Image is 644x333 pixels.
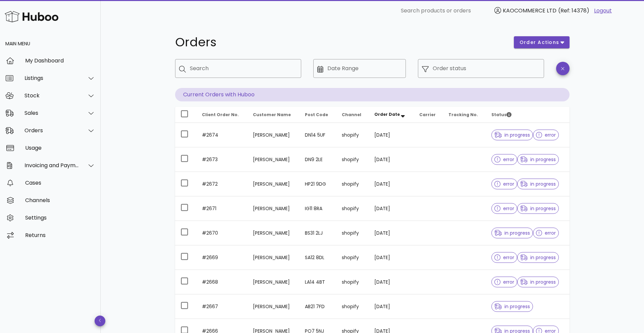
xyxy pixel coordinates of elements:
[248,172,300,196] td: [PERSON_NAME]
[336,196,369,221] td: shopify
[336,172,369,196] td: shopify
[300,196,336,221] td: IG11 8RA
[248,123,300,147] td: [PERSON_NAME]
[494,206,514,211] span: error
[197,196,248,221] td: #2671
[202,112,239,117] span: Client Order No.
[305,112,328,117] span: Post Code
[24,75,79,81] div: Listings
[175,88,570,101] p: Current Orders with Huboo
[336,221,369,245] td: shopify
[24,92,79,99] div: Stock
[300,107,336,123] th: Post Code
[248,147,300,172] td: [PERSON_NAME]
[494,182,514,186] span: error
[300,270,336,294] td: LA14 4BT
[494,280,514,284] span: error
[448,112,478,117] span: Tracking No.
[197,245,248,270] td: #2669
[197,270,248,294] td: #2668
[494,231,530,235] span: in progress
[594,7,612,15] a: Logout
[197,294,248,319] td: #2667
[369,221,414,245] td: [DATE]
[369,294,414,319] td: [DATE]
[558,7,589,14] span: (Ref: 14378)
[514,36,570,48] button: order actions
[300,245,336,270] td: SA12 8DL
[197,221,248,245] td: #2670
[248,245,300,270] td: [PERSON_NAME]
[25,215,95,221] div: Settings
[486,107,570,123] th: Status
[369,147,414,172] td: [DATE]
[25,145,95,151] div: Usage
[248,294,300,319] td: [PERSON_NAME]
[369,123,414,147] td: [DATE]
[491,112,512,117] span: Status
[300,221,336,245] td: BS31 2LJ
[336,107,369,123] th: Channel
[175,36,506,48] h1: Orders
[336,245,369,270] td: shopify
[25,197,95,203] div: Channels
[443,107,486,123] th: Tracking No.
[414,107,443,123] th: Carrier
[253,112,291,117] span: Customer Name
[342,112,361,117] span: Channel
[519,39,559,46] span: order actions
[419,112,436,117] span: Carrier
[369,107,414,123] th: Order Date: Sorted descending. Activate to remove sorting.
[520,255,556,260] span: in progress
[248,221,300,245] td: [PERSON_NAME]
[248,107,300,123] th: Customer Name
[494,304,530,309] span: in progress
[369,172,414,196] td: [DATE]
[503,7,556,14] span: KAOCOMMERCE LTD
[197,107,248,123] th: Client Order No.
[248,270,300,294] td: [PERSON_NAME]
[520,182,556,186] span: in progress
[197,172,248,196] td: #2672
[536,231,556,235] span: error
[374,111,400,117] span: Order Date
[520,280,556,284] span: in progress
[24,162,79,169] div: Invoicing and Payments
[369,196,414,221] td: [DATE]
[24,110,79,116] div: Sales
[300,147,336,172] td: DN9 2LE
[25,57,95,64] div: My Dashboard
[300,123,336,147] td: DN14 5UF
[369,245,414,270] td: [DATE]
[520,206,556,211] span: in progress
[300,172,336,196] td: HP21 9DG
[336,270,369,294] td: shopify
[197,123,248,147] td: #2674
[25,232,95,238] div: Returns
[5,9,58,24] img: Huboo Logo
[336,123,369,147] td: shopify
[494,133,530,137] span: in progress
[536,133,556,137] span: error
[520,157,556,162] span: in progress
[300,294,336,319] td: AB21 7FD
[369,270,414,294] td: [DATE]
[494,157,514,162] span: error
[336,294,369,319] td: shopify
[248,196,300,221] td: [PERSON_NAME]
[336,147,369,172] td: shopify
[24,127,79,134] div: Orders
[197,147,248,172] td: #2673
[25,180,95,186] div: Cases
[494,255,514,260] span: error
